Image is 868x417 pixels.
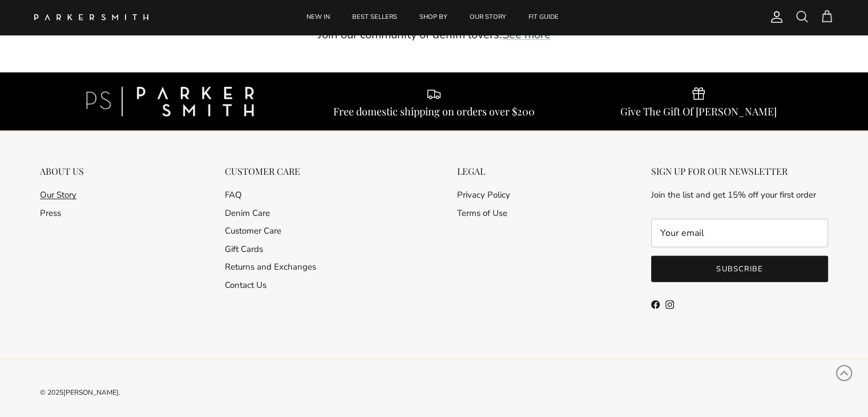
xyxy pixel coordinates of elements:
[457,207,507,219] a: Terms of Use
[225,279,267,291] a: Contact Us
[29,166,95,319] div: Secondary
[40,166,84,177] div: ABOUT US
[229,26,640,44] p: Join our community of denim lovers.
[225,261,316,272] a: Returns and Exchanges
[457,166,510,177] div: LEGAL
[63,388,119,397] a: [PERSON_NAME]
[225,166,316,177] div: CUSTOMER CARE
[225,225,281,236] a: Customer Care
[40,189,76,201] a: Our Story
[835,364,853,382] svg: Scroll to Top
[457,189,510,201] a: Privacy Policy
[225,243,263,255] a: Gift Cards
[651,166,828,177] div: SIGN UP FOR OUR NEWSLETTER
[225,207,270,219] a: Denim Care
[651,256,828,282] button: Subscribe
[502,27,551,42] a: See more
[446,166,522,319] div: Secondary
[333,105,535,118] div: Free domestic shipping on orders over $200
[34,14,148,21] a: Parker Smith
[40,207,61,219] a: Press
[40,388,120,397] span: © 2025 .
[213,166,328,319] div: Secondary
[651,188,828,202] p: Join the list and get 15% off your first order
[225,189,242,201] a: FAQ
[651,219,828,247] input: Email
[620,105,777,118] div: Give The Gift Of [PERSON_NAME]
[765,10,784,24] a: Account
